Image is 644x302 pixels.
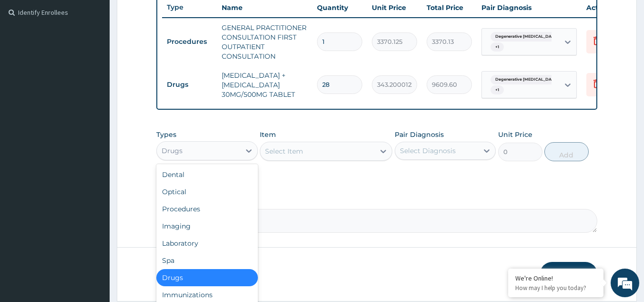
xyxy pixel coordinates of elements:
[498,130,532,139] label: Unit Price
[156,5,179,28] div: Minimize live chat window
[156,166,258,183] div: Dental
[491,85,504,95] span: + 1
[156,200,258,218] div: Procedures
[217,18,312,66] td: GENERAL PRACTITIONER CONSULTATION FIRST OUTPATIENT CONSULTATION
[156,269,258,286] div: Drugs
[217,66,312,104] td: [MEDICAL_DATA] + [MEDICAL_DATA] 30MG/500MG TABLET
[156,252,258,269] div: Spa
[156,235,258,252] div: Laboratory
[515,284,596,292] p: How may I help you today?
[491,32,584,42] span: Degenerative [MEDICAL_DATA] spinal ste...
[55,90,132,187] span: We're online!
[50,53,160,66] div: Chat with us now
[395,130,444,139] label: Pair Diagnosis
[156,183,258,200] div: Optical
[515,274,596,282] div: We're Online!
[491,75,584,84] span: Degenerative [MEDICAL_DATA] spinal ste...
[5,201,182,234] textarea: Type your message and hit 'Enter'
[156,218,258,235] div: Imaging
[18,48,39,72] img: d_794563401_company_1708531726252_794563401
[156,196,598,204] label: Comment
[400,146,456,156] div: Select Diagnosis
[260,130,276,139] label: Item
[162,76,217,94] td: Drugs
[540,262,597,287] button: Submit
[156,131,176,139] label: Types
[265,146,303,156] div: Select Item
[162,33,217,51] td: Procedures
[491,42,504,52] span: + 1
[162,146,183,156] div: Drugs
[544,142,589,161] button: Add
